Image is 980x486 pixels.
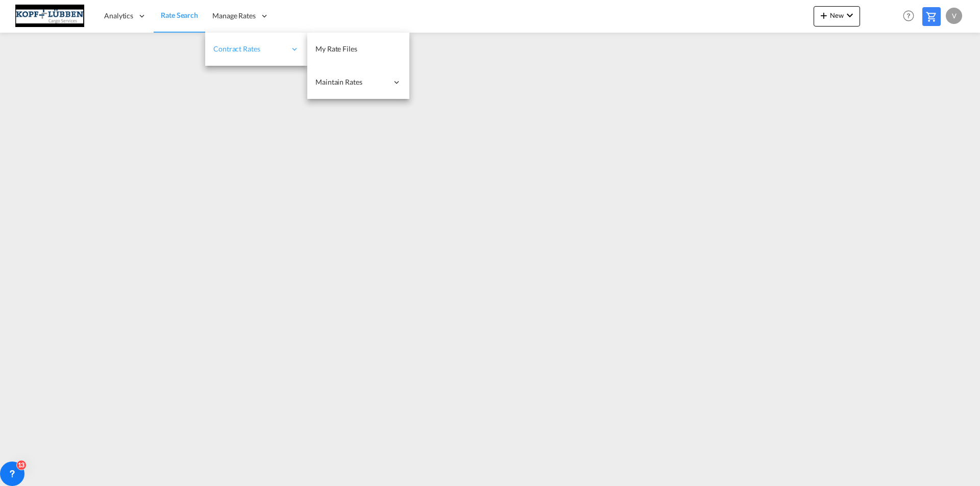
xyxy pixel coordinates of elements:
span: Manage Rates [212,11,256,21]
div: Maintain Rates [307,66,409,99]
span: Help [900,7,917,24]
div: Contract Rates [205,33,307,66]
div: v [946,8,962,24]
md-icon: icon-chevron-down [844,9,856,21]
div: Help [900,7,922,25]
a: My Rate Files [307,33,409,66]
md-icon: icon-plus 400-fg [818,9,830,21]
span: My Rate Files [315,44,357,53]
span: New [818,11,856,19]
span: Contract Rates [213,44,286,54]
button: icon-plus 400-fgNewicon-chevron-down [814,6,860,27]
span: Rate Search [161,11,198,19]
span: Analytics [104,11,133,21]
span: Maintain Rates [315,77,388,87]
img: 25cf3bb0aafc11ee9c4fdbd399af7748.JPG [15,5,84,28]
